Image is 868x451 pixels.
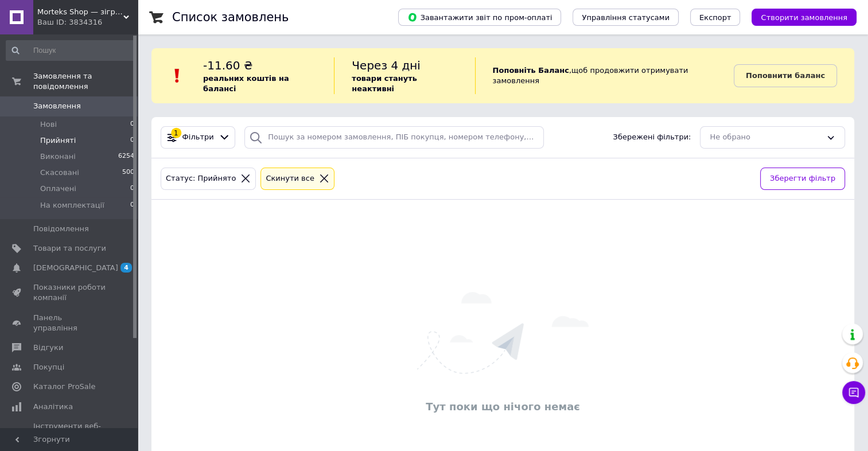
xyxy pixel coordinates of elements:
[122,168,134,178] span: 500
[33,313,106,333] span: Панель управління
[40,184,76,194] span: Оплачені
[130,184,134,194] span: 0
[842,381,865,404] button: Чат з покупцем
[33,343,63,353] span: Відгуки
[40,168,79,178] span: Скасовані
[169,67,186,84] img: :exclamation:
[203,74,289,93] b: реальних коштів на балансі
[171,128,181,138] div: 1
[33,263,118,273] span: [DEMOGRAPHIC_DATA]
[40,135,76,146] span: Прийняті
[37,17,138,28] div: Ваш ID: 3834316
[33,362,64,372] span: Покупці
[33,382,95,392] span: Каталог ProSale
[398,9,561,26] button: Завантажити звіт по пром-оплаті
[699,13,731,22] span: Експорт
[33,282,106,303] span: Показники роботи компанії
[761,13,847,22] span: Створити замовлення
[352,59,421,72] span: Через 4 дні
[130,119,134,130] span: 0
[118,151,134,162] span: 6254
[760,168,845,190] button: Зберегти фільтр
[40,200,104,211] span: На комплектації
[33,224,89,234] span: Повідомлення
[130,200,134,211] span: 0
[690,9,741,26] button: Експорт
[164,173,238,185] div: Статус: Прийнято
[244,126,543,149] input: Пошук за номером замовлення, ПІБ покупця, номером телефону, Email, номером накладної
[752,9,857,26] button: Створити замовлення
[40,151,76,162] span: Виконані
[157,399,848,414] div: Тут поки що нічого немає
[120,263,132,273] span: 4
[130,135,134,146] span: 0
[740,13,857,21] a: Створити замовлення
[40,119,57,130] span: Нові
[734,64,837,87] a: Поповнити баланс
[33,71,138,92] span: Замовлення та повідомлення
[710,131,822,143] div: Не обрано
[33,421,106,442] span: Інструменти веб-майстра та SEO
[573,9,679,26] button: Управління статусами
[407,12,552,22] span: Завантажити звіт по пром-оплаті
[475,57,734,94] div: , щоб продовжити отримувати замовлення
[182,132,214,143] span: Фільтри
[582,13,670,22] span: Управління статусами
[172,10,289,24] h1: Список замовлень
[263,173,317,185] div: Cкинути все
[33,402,73,412] span: Аналітика
[33,101,81,111] span: Замовлення
[493,66,569,75] b: Поповніть Баланс
[33,243,106,254] span: Товари та послуги
[352,74,417,93] b: товари стануть неактивні
[203,59,252,72] span: -11.60 ₴
[613,132,691,143] span: Збережені фільтри:
[6,40,135,61] input: Пошук
[37,7,123,17] span: Morteks Shop — зігріваючі пояси, наколінники, товари з овчини
[770,173,835,185] span: Зберегти фільтр
[746,71,825,80] b: Поповнити баланс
